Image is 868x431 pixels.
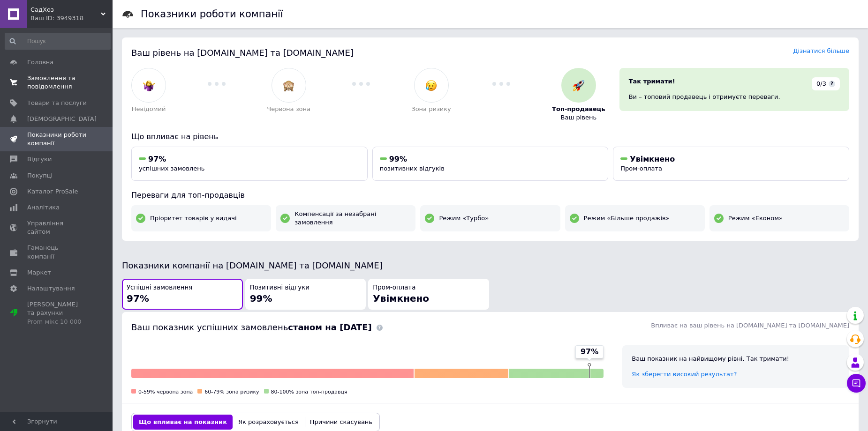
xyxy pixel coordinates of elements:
a: Дізнатися більше [793,47,849,54]
span: [DEMOGRAPHIC_DATA] [27,115,97,123]
span: Товари та послуги [27,99,87,107]
span: Режим «Більше продажів» [584,214,670,223]
span: 0-59% червона зона [138,389,193,395]
span: 99% [250,293,272,304]
span: Режим «Турбо» [439,214,489,223]
span: Відгуки [27,155,52,163]
button: 99%позитивних відгуків [372,147,609,181]
span: Управління сайтом [27,219,87,236]
span: [PERSON_NAME] та рахунки [27,300,87,326]
div: Ви – топовий продавець і отримуєте переваги. [629,93,840,101]
button: Чат з покупцем [847,374,866,393]
span: 60-79% зона ризику [204,389,259,395]
img: :woman-shrugging: [143,80,155,91]
div: Prom мікс 10 000 [27,318,87,326]
div: 0/3 [812,77,840,90]
span: Пріоритет товарів у видачі [150,214,237,223]
a: Як зберегти високий результат? [632,371,737,378]
button: Як розраховується [233,415,304,430]
span: Червона зона [267,105,310,113]
span: Увімкнено [373,293,429,304]
input: Пошук [5,33,111,50]
span: Впливає на ваш рівень на [DOMAIN_NAME] та [DOMAIN_NAME] [651,322,849,329]
div: Ваш показник на найвищому рівні. Так тримати! [632,355,840,363]
span: Маркет [27,268,51,277]
span: Пром-оплата [373,283,415,292]
span: Ваш рівень [561,113,597,122]
span: Що впливає на рівень [131,132,218,141]
span: Невідомий [132,105,166,113]
span: СадХоз [30,6,101,14]
span: Ваш рівень на [DOMAIN_NAME] та [DOMAIN_NAME] [131,48,354,58]
button: 97%успішних замовлень [131,147,368,181]
span: 97% [127,293,149,304]
span: Компенсації за незабрані замовлення [294,210,411,227]
button: Пром-оплатаУвімкнено [368,279,489,310]
span: 99% [389,155,407,163]
span: Увімкнено [630,155,675,163]
span: Покупці [27,171,53,180]
span: Показники компанії на [DOMAIN_NAME] та [DOMAIN_NAME] [122,260,383,270]
span: Пром-оплата [620,165,662,172]
span: успішних замовлень [139,165,204,172]
h1: Показники роботи компанії [141,8,283,20]
button: Успішні замовлення97% [122,279,243,310]
span: Ваш показник успішних замовлень [131,322,372,332]
span: Зона ризику [411,105,451,113]
button: Причини скасувань [304,415,378,430]
span: Режим «Економ» [728,214,783,223]
span: 97% [581,347,598,357]
span: Замовлення та повідомлення [27,74,87,91]
img: :rocket: [573,80,584,91]
span: Головна [27,58,53,67]
b: станом на [DATE] [288,322,371,332]
span: Гаманець компанії [27,244,87,260]
img: :see_no_evil: [283,80,294,91]
span: ? [829,81,835,87]
span: Успішні замовлення [127,283,192,292]
span: позитивних відгуків [380,165,445,172]
span: Налаштування [27,284,75,293]
span: Позитивні відгуки [250,283,309,292]
span: Так тримати! [629,78,675,85]
span: Переваги для топ-продавців [131,191,245,200]
span: 97% [148,155,166,163]
span: Каталог ProSale [27,187,78,196]
button: Позитивні відгуки99% [245,279,366,310]
button: Що впливає на показник [133,415,233,430]
div: Ваш ID: 3949318 [30,14,113,22]
span: Топ-продавець [552,105,605,113]
img: :disappointed_relieved: [425,80,437,91]
span: Показники роботи компанії [27,131,87,148]
span: 80-100% зона топ-продавця [271,389,347,395]
span: Аналітика [27,203,60,212]
button: УвімкненоПром-оплата [613,147,849,181]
